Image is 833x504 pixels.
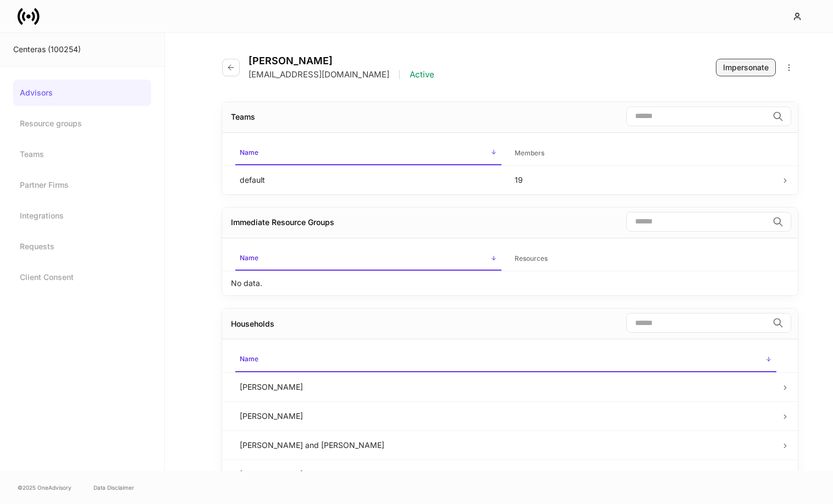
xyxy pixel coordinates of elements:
[18,483,71,492] span: © 2025 OneAdvisory
[506,165,781,194] td: 19
[240,354,258,364] h6: Name
[515,148,544,158] h6: Members
[235,348,776,372] span: Name
[231,278,262,289] p: No data.
[231,372,781,401] td: [PERSON_NAME]
[510,248,776,270] span: Resources
[716,59,776,76] button: Impersonate
[93,483,134,492] a: Data Disclaimer
[231,401,781,430] td: [PERSON_NAME]
[515,253,548,264] h6: Resources
[410,69,434,80] p: Active
[398,69,401,80] p: |
[13,264,151,290] a: Client Consent
[13,80,151,106] a: Advisors
[13,110,151,137] a: Resource groups
[231,165,506,194] td: default
[13,141,151,167] a: Teams
[13,44,151,55] div: Centeras (100254)
[235,247,501,271] span: Name
[231,111,255,122] div: Teams
[13,172,151,198] a: Partner Firms
[235,142,501,165] span: Name
[240,253,258,263] h6: Name
[249,69,389,80] p: [EMAIL_ADDRESS][DOMAIN_NAME]
[723,62,769,73] div: Impersonate
[13,233,151,260] a: Requests
[249,55,434,67] h4: [PERSON_NAME]
[510,142,776,165] span: Members
[13,203,151,229] a: Integrations
[240,147,258,158] h6: Name
[231,460,781,489] td: [PERSON_NAME]
[231,217,334,228] div: Immediate Resource Groups
[231,318,274,329] div: Households
[231,430,781,460] td: [PERSON_NAME] and [PERSON_NAME]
